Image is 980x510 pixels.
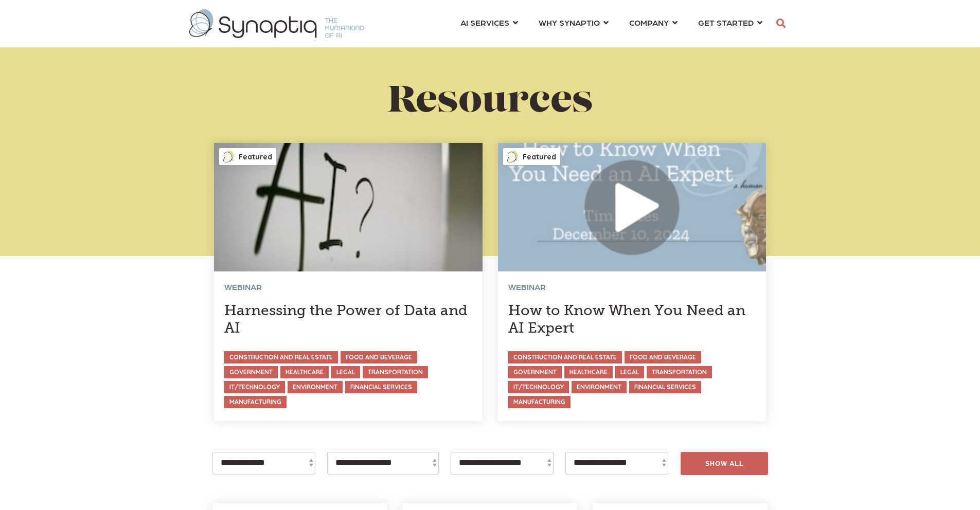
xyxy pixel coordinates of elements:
a: GET STARTED [698,13,762,32]
nav: menu [450,5,773,42]
span: GET STARTED [698,17,754,27]
a: COMPANY [629,13,678,32]
a: WHY SYNAPTIQ [539,13,609,32]
img: synaptiq logo-1 [189,9,364,38]
span: WHY SYNAPTIQ [539,17,600,27]
span: COMPANY [629,17,669,27]
a: AI SERVICES [460,13,518,32]
span: AI SERVICES [460,17,509,27]
div: SHOW ALL [681,452,768,475]
h1: Resources [205,82,776,123]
